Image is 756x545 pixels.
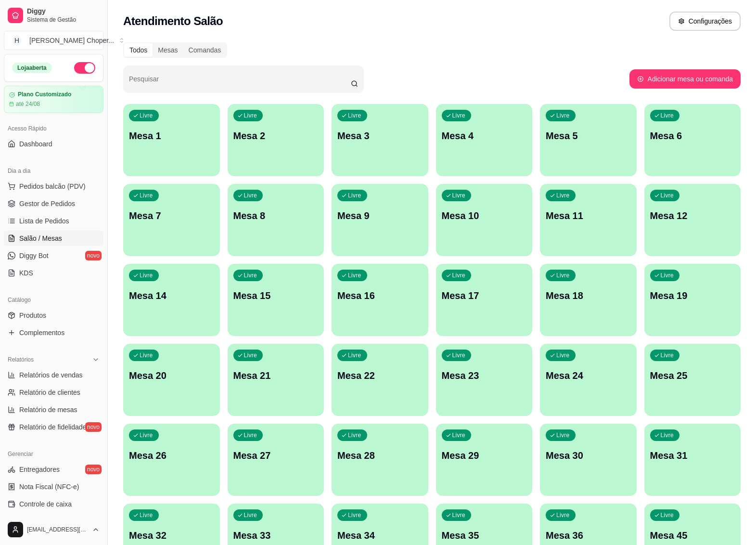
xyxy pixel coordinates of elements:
[348,272,361,279] p: Livre
[4,248,103,263] a: Diggy Botnovo
[233,529,319,542] p: Mesa 33
[4,367,103,383] a: Relatórios de vendas
[337,289,423,302] p: Mesa 16
[540,264,637,336] button: LivreMesa 18
[183,43,227,57] div: Comandas
[452,431,466,439] p: Livre
[442,129,527,143] p: Mesa 4
[123,424,220,496] button: LivreMesa 26
[650,129,735,143] p: Mesa 6
[4,462,103,477] a: Entregadoresnovo
[348,511,361,519] p: Livre
[332,264,428,336] button: LivreMesa 16
[337,209,423,222] p: Mesa 9
[556,192,570,199] p: Livre
[4,496,103,512] a: Controle de caixa
[348,112,361,119] p: Livre
[644,344,741,416] button: LivreMesa 25
[124,43,153,57] div: Todos
[650,529,735,542] p: Mesa 45
[546,129,631,143] p: Mesa 5
[4,179,103,194] button: Pedidos balcão (PDV)
[452,272,466,279] p: Livre
[4,4,103,27] a: DiggySistema de Gestão
[129,129,214,143] p: Mesa 1
[19,216,69,226] span: Lista de Pedidos
[244,511,257,519] p: Livre
[123,344,220,416] button: LivreMesa 20
[436,104,533,176] button: LivreMesa 4
[27,7,100,16] span: Diggy
[540,424,637,496] button: LivreMesa 30
[4,402,103,417] a: Relatório de mesas
[4,213,103,229] a: Lista de Pedidos
[546,289,631,302] p: Mesa 18
[140,192,153,199] p: Livre
[332,344,428,416] button: LivreMesa 22
[540,184,637,256] button: LivreMesa 11
[16,100,40,108] article: até 24/08
[129,529,214,542] p: Mesa 32
[4,514,103,529] a: Controle de fiado
[19,328,64,337] span: Complementos
[129,289,214,302] p: Mesa 14
[19,199,75,208] span: Gestor de Pedidos
[650,449,735,462] p: Mesa 31
[244,272,257,279] p: Livre
[27,526,88,533] span: [EMAIL_ADDRESS][DOMAIN_NAME]
[233,289,319,302] p: Mesa 15
[436,184,533,256] button: LivreMesa 10
[228,184,324,256] button: LivreMesa 8
[442,209,527,222] p: Mesa 10
[452,112,466,119] p: Livre
[442,529,527,542] p: Mesa 35
[19,234,62,243] span: Salão / Mesas
[650,289,735,302] p: Mesa 19
[233,369,319,382] p: Mesa 21
[442,449,527,462] p: Mesa 29
[233,209,319,222] p: Mesa 8
[661,511,674,519] p: Livre
[244,192,257,199] p: Livre
[661,192,674,199] p: Livre
[8,356,34,363] span: Relatórios
[4,86,103,113] a: Plano Customizadoaté 24/08
[12,63,52,73] div: Loja aberta
[332,424,428,496] button: LivreMesa 28
[244,351,257,359] p: Livre
[644,424,741,496] button: LivreMesa 31
[4,121,103,136] div: Acesso Rápido
[332,184,428,256] button: LivreMesa 9
[661,351,674,359] p: Livre
[4,136,103,152] a: Dashboard
[19,482,79,492] span: Nota Fiscal (NFC-e)
[556,511,570,519] p: Livre
[556,112,570,119] p: Livre
[556,431,570,439] p: Livre
[123,13,223,29] h2: Atendimento Salão
[140,511,153,519] p: Livre
[244,431,257,439] p: Livre
[650,369,735,382] p: Mesa 25
[4,308,103,323] a: Produtos
[337,129,423,143] p: Mesa 3
[661,112,674,119] p: Livre
[140,112,153,119] p: Livre
[19,311,46,320] span: Produtos
[19,405,77,415] span: Relatório de mesas
[19,499,72,509] span: Controle de caixa
[4,265,103,281] a: KDS
[442,289,527,302] p: Mesa 17
[556,272,570,279] p: Livre
[661,431,674,439] p: Livre
[19,465,60,474] span: Entregadores
[244,112,257,119] p: Livre
[18,91,71,98] article: Plano Customizado
[129,369,214,382] p: Mesa 20
[19,139,52,149] span: Dashboard
[129,78,351,88] input: Pesquisar
[129,449,214,462] p: Mesa 26
[546,369,631,382] p: Mesa 24
[4,479,103,494] a: Nota Fiscal (NFC-e)
[661,272,674,279] p: Livre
